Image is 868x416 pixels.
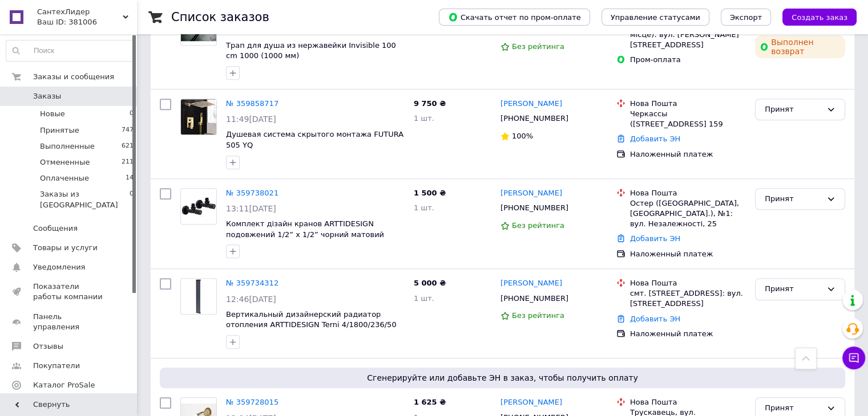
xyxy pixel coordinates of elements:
div: Черкассы ([STREET_ADDRESS] 159 [630,109,746,129]
span: 1 625 ₴ [414,398,446,406]
span: Отмененные [40,157,90,168]
div: Наложенный платеж [630,249,746,259]
span: Оплаченные [40,173,89,183]
span: Сообщения [33,223,78,234]
h1: Список заказов [171,10,269,24]
button: Управление статусами [601,9,709,26]
span: 211 [122,157,134,168]
a: Фото товару [180,99,217,135]
div: Нова Пошта [630,278,746,288]
a: Вертикальный дизайнерский радиатор отопления ARTTIDESIGN Terni 4/1800/236/50 серый матовий [226,310,397,340]
span: Принятые [40,125,79,136]
span: 14 [126,173,134,183]
span: 0 [130,109,134,119]
a: № 359738021 [226,189,278,197]
span: Экспорт [730,13,762,22]
span: 1 шт. [414,294,434,303]
div: Нова Пошта [630,188,746,198]
button: Чат с покупателем [842,346,865,369]
a: Добавить ЭН [630,315,680,323]
span: Показатели работы компании [33,282,106,302]
div: Ірпінь, №2 (до 30 кг на одне місце): вул. [PERSON_NAME][STREET_ADDRESS] [630,19,746,51]
span: Без рейтинга [512,311,564,320]
span: Заказы из [GEOGRAPHIC_DATA] [40,189,130,210]
a: Фото товару [180,278,217,315]
div: Нова Пошта [630,99,746,109]
span: Сгенерируйте или добавьте ЭН в заказ, чтобы получить оплату [164,372,841,384]
a: № 359728015 [226,398,278,406]
div: Выполнен возврат [755,35,845,58]
a: № 359734312 [226,279,278,287]
button: Экспорт [721,9,771,26]
span: 0 [130,189,134,210]
a: [PERSON_NAME] [500,188,562,199]
span: Создать заказ [792,13,847,22]
a: № 359858717 [226,99,278,108]
span: Отзывы [33,341,63,352]
button: Скачать отчет по пром-оплате [439,9,590,26]
a: Комплект дізайн кранов ARTTIDESIGN подовжений 1/2” x 1/2” чорний матовий [226,219,384,239]
span: Покупатели [33,361,80,371]
span: 5 000 ₴ [414,279,446,287]
a: [PERSON_NAME] [500,278,562,289]
div: Нова Пошта [630,397,746,407]
div: смт. [STREET_ADDRESS]: вул. [STREET_ADDRESS] [630,288,746,309]
span: СантехЛидер [37,7,123,17]
div: Принят [765,104,822,116]
span: Без рейтинга [512,42,564,51]
a: Добавить ЭН [630,134,680,143]
a: [PERSON_NAME] [500,99,562,109]
span: Каталог ProSale [33,380,95,390]
a: Добавить ЭН [630,234,680,243]
span: 13:11[DATE] [226,204,276,213]
div: Пром-оплата [630,55,746,65]
a: [PERSON_NAME] [500,397,562,408]
span: Скачать отчет по пром-оплате [448,12,581,22]
span: Заказы [33,91,61,101]
button: Создать заказ [782,9,857,26]
img: Фото товару [181,99,216,134]
span: 12:46[DATE] [226,295,276,304]
span: Товары и услуги [33,243,98,253]
span: Управление статусами [611,13,700,22]
div: Наложенный платеж [630,149,746,160]
span: Без рейтинга [512,221,564,230]
span: Уведомления [33,262,85,272]
div: [PHONE_NUMBER] [498,111,571,126]
span: 9 750 ₴ [414,99,446,108]
div: Принят [765,283,822,295]
div: Принят [765,193,822,205]
img: Фото товару [187,279,211,314]
a: Создать заказ [771,13,857,21]
div: Наложенный платеж [630,329,746,339]
span: 100% [512,132,533,140]
span: 1 шт. [414,114,434,123]
div: Принят [765,402,822,414]
span: 747 [122,125,134,136]
img: Фото товару [181,194,216,218]
span: 621 [122,141,134,152]
span: 1 шт. [414,203,434,212]
div: [PHONE_NUMBER] [498,291,571,306]
span: Выполненные [40,141,95,152]
div: Ваш ID: 381006 [37,17,137,27]
a: Фото товару [180,188,217,225]
span: Заказы и сообщения [33,72,114,82]
a: Душевая система скрытого монтажа FUTURA 505 YQ [226,130,403,149]
span: Новые [40,109,65,119]
input: Поиск [6,40,134,61]
span: Панель управления [33,312,106,332]
div: [PHONE_NUMBER] [498,201,571,215]
span: 11:49[DATE] [226,115,276,124]
span: 1 500 ₴ [414,189,446,197]
a: Трап для душа из нержавейки Invisible 100 cm 1000 (1000 мм) [226,41,396,60]
div: Остер ([GEOGRAPHIC_DATA], [GEOGRAPHIC_DATA].), №1: вул. Незалежності, 25 [630,198,746,230]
